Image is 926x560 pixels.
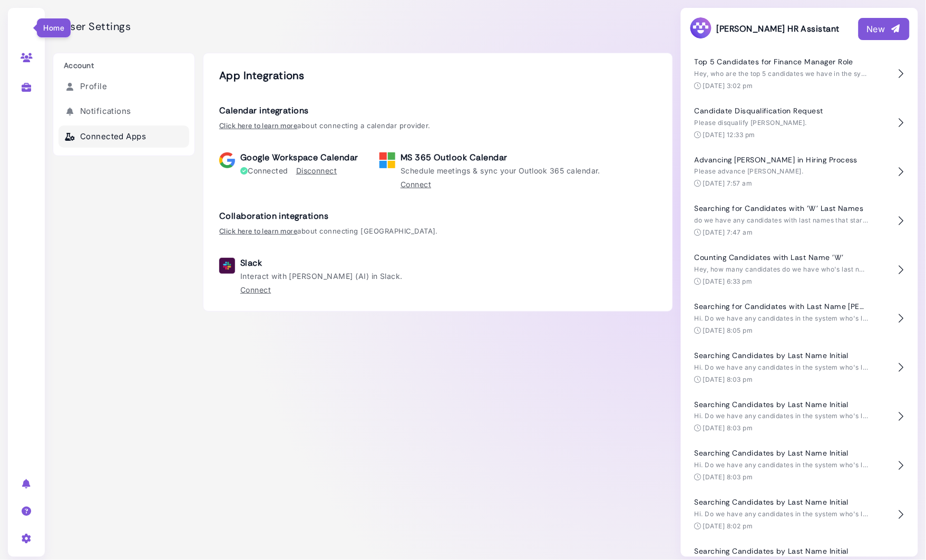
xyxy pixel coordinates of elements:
div: Home [36,18,71,38]
h4: Advancing [PERSON_NAME] in Hiring Process [695,156,869,165]
button: Searching Candidates by Last Name Initial Hi. Do we have any candidates in the system who's last ... [689,441,910,490]
button: Advancing [PERSON_NAME] in Hiring Process Please advance [PERSON_NAME]. [DATE] 7:57 am [689,148,910,197]
a: Connect [401,179,431,190]
h4: Counting Candidates with Last Name 'W' [695,253,869,262]
h3: [PERSON_NAME] HR Assistant [689,16,840,41]
button: Candidate Disqualification Request Please disqualify [PERSON_NAME]. [DATE] 12:33 pm [689,99,910,148]
a: Notifications [59,100,189,123]
button: Searching for Candidates with 'W' Last Names do we have any candidates with last names that start... [689,196,910,245]
p: about connecting a calendar provider. [219,121,657,131]
a: Click here to learn more [219,227,298,235]
time: [DATE] 7:57 am [703,179,753,187]
time: [DATE] 7:47 am [703,228,753,236]
h4: Searching Candidates by Last Name Initial [695,498,869,507]
h2: App Integrations [219,69,657,82]
h4: Searching Candidates by Last Name Initial [695,351,869,360]
h4: Candidate Disqualification Request [695,107,869,115]
p: about connecting [GEOGRAPHIC_DATA]. [219,226,657,237]
h2: User Settings [53,20,131,33]
img: Microsoft 365 [379,152,395,168]
time: [DATE] 3:02 pm [703,82,753,90]
time: [DATE] 12:33 pm [703,131,755,139]
p: Interact with [PERSON_NAME] (AI) in Slack. [240,271,403,282]
h4: Searching Candidates by Last Name Initial [695,400,869,409]
h3: Collaboration integrations [219,211,657,221]
a: Home [10,13,43,41]
h3: Slack [240,258,403,268]
div: New [867,23,901,35]
h4: Searching for Candidates with 'W' Last Names [695,204,869,213]
a: Connect [240,284,271,295]
h3: Account [59,61,189,70]
h3: MS 365 Outlook Calendar [401,152,600,162]
button: Searching Candidates by Last Name Initial Hi. Do we have any candidates in the system who's last ... [689,343,910,392]
h3: Google Workspace Calendar [240,152,358,162]
span: Connected [240,165,288,176]
span: Hey, how many candidates do we have who's last name starts with W? [695,265,921,273]
h4: Searching Candidates by Last Name Initial [695,547,869,556]
button: Searching Candidates by Last Name Initial Hi. Do we have any candidates in the system who's last ... [689,490,910,539]
span: Please advance [PERSON_NAME]. [695,167,804,175]
p: Schedule meetings & sync your Outlook 365 calendar. [401,165,600,176]
button: Counting Candidates with Last Name 'W' Hey, how many candidates do we have who's last name starts... [689,245,910,294]
time: [DATE] 8:02 pm [703,522,753,530]
time: [DATE] 8:03 pm [703,375,753,383]
a: Connected Apps [59,125,189,148]
a: Profile [59,75,189,98]
button: New [859,18,910,40]
button: Searching Candidates by Last Name Initial Hi. Do we have any candidates in the system who's last ... [689,392,910,441]
a: Click here to learn more [219,121,298,130]
a: Disconnect [296,165,337,176]
span: do we have any candidates with last names that start with W? [695,216,893,224]
h4: Searching for Candidates with Last Name [PERSON_NAME] [695,302,869,311]
h4: Top 5 Candidates for Finance Manager Role [695,57,869,66]
time: [DATE] 8:03 pm [703,424,753,432]
img: Slack [219,258,235,274]
h3: Calendar integrations [219,105,657,115]
img: Google Workspace [219,152,235,169]
button: Searching for Candidates with Last Name [PERSON_NAME] Hi. Do we have any candidates in the system... [689,294,910,343]
time: [DATE] 8:03 pm [703,473,753,481]
span: Please disqualify [PERSON_NAME]. [695,119,807,127]
time: [DATE] 6:33 pm [703,277,753,285]
time: [DATE] 8:05 pm [703,326,753,334]
h4: Searching Candidates by Last Name Initial [695,449,869,458]
button: Top 5 Candidates for Finance Manager Role Hey, who are the top 5 candidates we have in the system... [689,50,910,99]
